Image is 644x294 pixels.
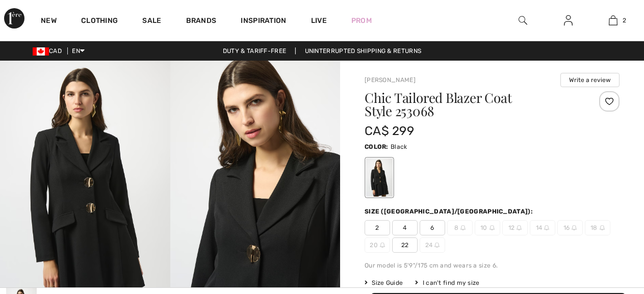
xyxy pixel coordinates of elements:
span: Color: [365,143,389,150]
span: Size Guide [365,278,403,287]
div: I can't find my size [415,278,479,287]
span: 6 [420,220,445,235]
span: 2 [623,16,626,25]
a: New [41,16,57,27]
img: ring-m.svg [490,225,495,230]
img: ring-m.svg [544,225,549,230]
img: ring-m.svg [460,225,466,230]
img: 1ère Avenue [4,8,24,29]
span: CA$ 299 [365,124,414,138]
div: Our model is 5'9"/175 cm and wears a size 6. [365,261,620,270]
span: 16 [557,220,583,235]
a: Sale [142,16,161,27]
span: 2 [365,220,390,235]
img: My Info [564,14,573,26]
span: 14 [530,220,555,235]
span: EN [72,47,85,55]
a: Clothing [81,16,118,27]
img: Canadian Dollar [33,47,49,56]
img: ring-m.svg [434,243,440,248]
span: 24 [420,237,445,253]
span: CAD [33,47,66,55]
div: Black [366,158,393,197]
span: 4 [392,220,418,235]
div: Size ([GEOGRAPHIC_DATA]/[GEOGRAPHIC_DATA]): [365,207,535,216]
a: Brands [186,16,217,27]
img: My Bag [609,14,617,26]
span: 8 [447,220,473,235]
span: Black [391,143,407,150]
a: [PERSON_NAME] [365,76,416,84]
img: ring-m.svg [572,225,577,230]
a: 2 [591,14,635,26]
img: ring-m.svg [380,243,385,248]
span: 20 [365,237,390,253]
a: Sign In [556,14,581,27]
span: Inspiration [241,16,286,27]
img: ring-m.svg [517,225,522,230]
span: 22 [392,237,418,253]
img: search the website [519,14,527,26]
span: 12 [502,220,528,235]
a: Live [311,15,327,26]
span: 10 [475,220,500,235]
img: ring-m.svg [600,225,605,230]
h1: Chic Tailored Blazer Coat Style 253068 [365,91,577,118]
span: 18 [585,220,610,235]
a: Prom [351,15,372,26]
button: Write a review [560,73,620,87]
